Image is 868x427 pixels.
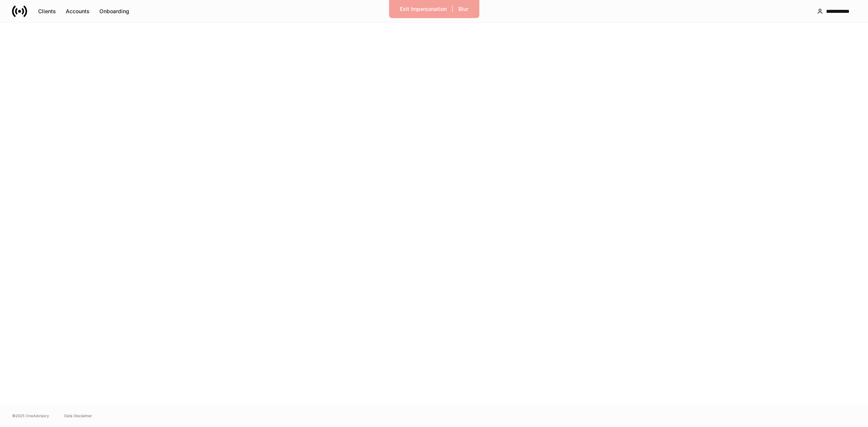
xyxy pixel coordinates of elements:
[458,6,468,12] div: Blur
[99,9,129,14] div: Onboarding
[38,9,56,14] div: Clients
[61,5,94,17] button: Accounts
[33,5,61,17] button: Clients
[12,413,49,419] span: © 2025 OneAdvisory
[66,9,90,14] div: Accounts
[395,3,452,15] button: Exit Impersonation
[453,3,473,15] button: Blur
[400,6,447,12] div: Exit Impersonation
[64,413,92,419] a: Data Disclaimer
[94,5,134,17] button: Onboarding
